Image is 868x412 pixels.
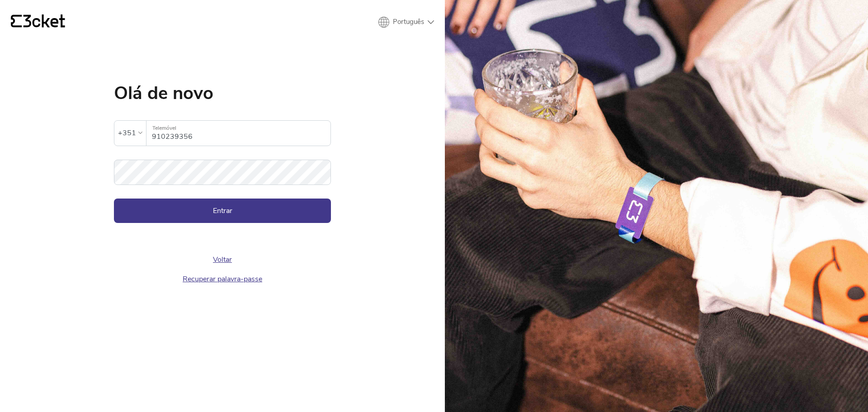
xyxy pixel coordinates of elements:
[213,255,232,265] a: Voltar
[118,126,136,140] div: +351
[146,121,330,136] label: Telemóvel
[183,274,262,284] a: Recuperar palavra-passe
[152,121,330,146] input: Telemóvel
[114,84,331,102] h1: Olá de novo
[11,14,65,30] a: {' '}
[114,199,331,223] button: Entrar
[11,15,22,28] g: {' '}
[114,160,331,175] label: Palavra-passe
